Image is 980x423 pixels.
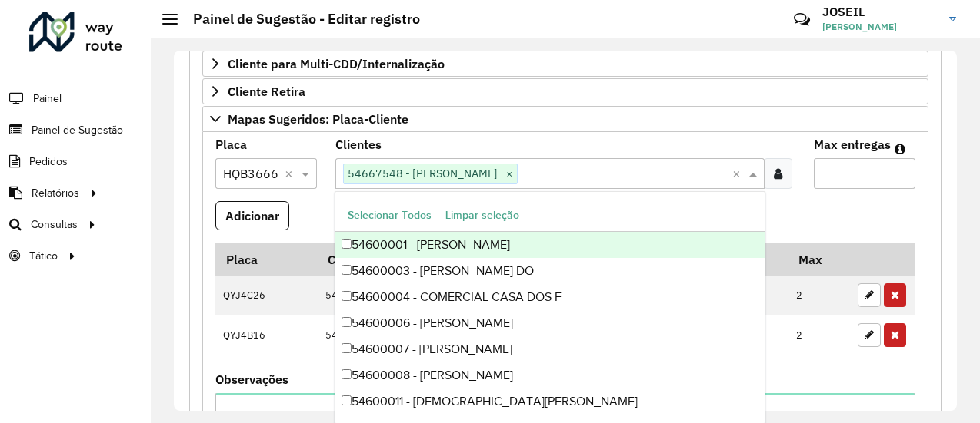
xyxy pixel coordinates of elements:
em: Máximo de clientes que serão colocados na mesma rota com os clientes informados [895,143,905,155]
div: 54600003 - [PERSON_NAME] DO [335,258,765,284]
td: QYJ4B16 [215,315,317,355]
button: Limpar seleção [438,203,526,227]
td: 54690696 [317,315,585,355]
a: Cliente Retira [202,78,928,104]
td: 54690696 [317,276,585,316]
td: 2 [788,276,850,316]
span: × [502,165,517,183]
span: Relatórios [32,185,79,201]
th: Código Cliente [317,243,585,275]
div: 54600008 - [PERSON_NAME] [335,362,765,388]
span: 54667548 - [PERSON_NAME] [344,164,502,183]
span: Pedidos [29,154,68,170]
h2: Painel de Sugestão - Editar registro [178,11,420,28]
label: Clientes [335,135,382,154]
span: Painel de Sugestão [32,122,123,138]
div: 54600011 - [DEMOGRAPHIC_DATA][PERSON_NAME] [335,388,765,415]
span: Clear all [285,164,298,183]
label: Placa [215,135,247,154]
span: Cliente para Multi-CDD/Internalização [228,58,445,70]
div: 54600004 - COMERCIAL CASA DOS F [335,284,765,310]
span: Mapas Sugeridos: Placa-Cliente [228,113,408,125]
div: 54600006 - [PERSON_NAME] [335,310,765,336]
th: Max [788,243,850,275]
div: 54600001 - [PERSON_NAME] [335,232,765,258]
td: QYJ4C26 [215,276,317,316]
a: Cliente para Multi-CDD/Internalização [202,51,928,77]
span: Consultas [31,216,78,233]
th: Placa [215,243,317,275]
button: Selecionar Todos [341,203,438,227]
span: Painel [33,91,62,107]
span: Clear all [732,164,745,183]
div: 54600007 - [PERSON_NAME] [335,336,765,362]
button: Adicionar [215,201,289,230]
label: Observações [215,370,288,388]
a: Contato Rápido [785,3,818,36]
h3: JOSEIL [822,5,938,19]
span: Cliente Retira [228,85,305,97]
span: [PERSON_NAME] [822,20,938,34]
label: Max entregas [814,135,891,154]
span: Tático [29,248,58,264]
a: Mapas Sugeridos: Placa-Cliente [202,106,928,132]
td: 2 [788,315,850,355]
